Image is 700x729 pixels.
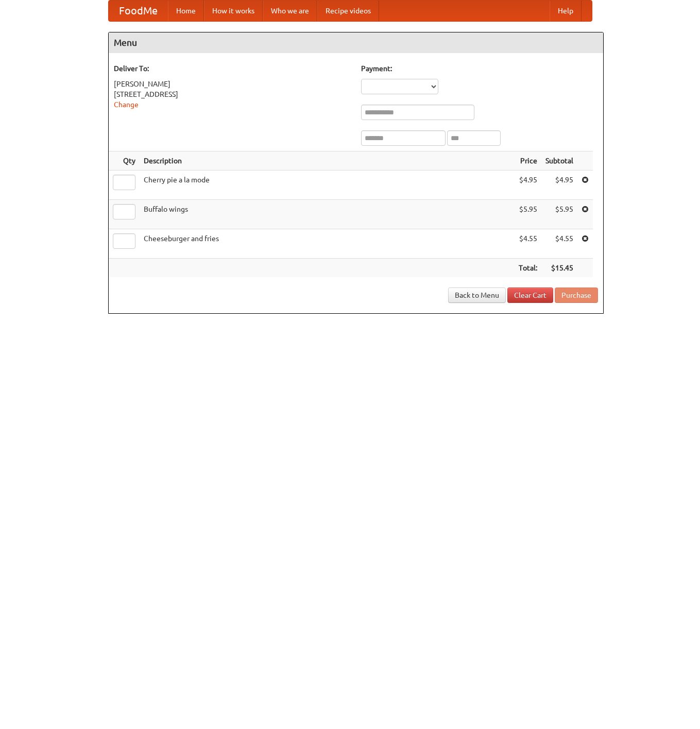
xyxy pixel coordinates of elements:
th: $15.45 [541,259,577,278]
a: Clear Cart [507,287,553,303]
a: Back to Menu [448,287,506,303]
button: Purchase [555,287,598,303]
div: [PERSON_NAME] [114,79,351,89]
td: Buffalo wings [140,200,515,229]
th: Subtotal [541,151,577,171]
a: Who we are [263,1,317,21]
td: Cherry pie a la mode [140,171,515,200]
a: FoodMe [109,1,168,21]
a: Home [168,1,204,21]
th: Price [515,151,541,171]
a: How it works [204,1,263,21]
td: $4.55 [515,229,541,259]
div: [STREET_ADDRESS] [114,89,351,99]
h5: Payment: [361,63,598,74]
td: $4.55 [541,229,577,259]
h4: Menu [109,32,603,53]
td: $4.95 [515,171,541,200]
th: Qty [109,151,140,171]
a: Help [550,1,582,21]
h5: Deliver To: [114,63,351,74]
td: Cheeseburger and fries [140,229,515,259]
th: Description [140,151,515,171]
a: Change [114,100,139,109]
td: $4.95 [541,171,577,200]
th: Total: [515,259,541,278]
td: $5.95 [541,200,577,229]
a: Recipe videos [317,1,379,21]
td: $5.95 [515,200,541,229]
